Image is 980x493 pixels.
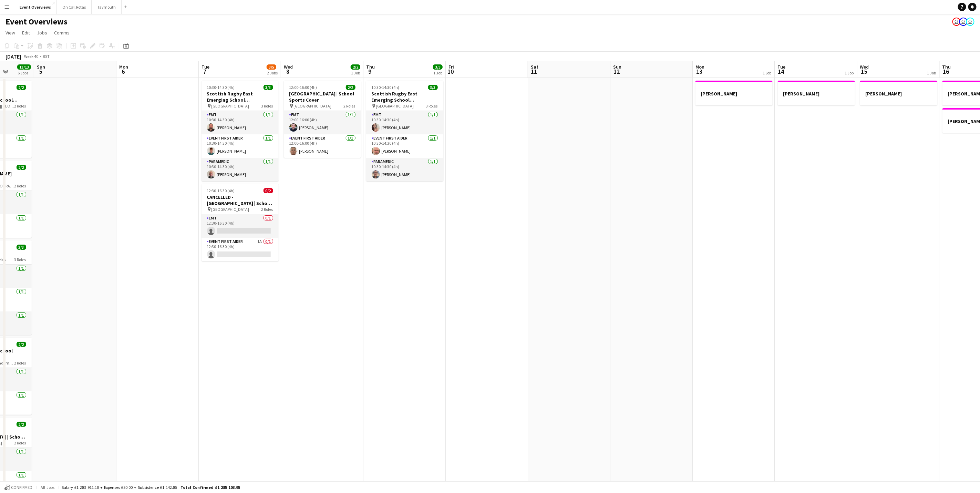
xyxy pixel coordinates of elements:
span: 6 [118,68,128,75]
button: On Call Rotas [57,0,92,14]
span: 8 [283,68,293,75]
app-card-role: EMT1/110:30-14:30 (4h)[PERSON_NAME] [366,111,443,134]
h1: Event Overviews [6,17,68,27]
a: Jobs [34,28,50,37]
span: Mon [695,64,704,70]
span: Total Confirmed £1 285 103.95 [180,485,240,490]
span: 16 [941,68,951,75]
app-user-avatar: Operations Team [959,18,968,26]
span: 15 [859,68,869,75]
span: Wed [284,64,293,70]
span: Tue [202,64,209,70]
div: BST [43,54,50,59]
span: 2/2 [17,165,26,170]
app-job-card: [PERSON_NAME] [695,81,773,105]
span: 3/5 [267,64,276,70]
span: 5 [36,68,45,75]
span: Week 40 [23,54,40,59]
h3: Scottish Rugby East Emerging School Championships | [GEOGRAPHIC_DATA] [366,91,443,103]
app-card-role: EMT0/112:30-16:30 (4h) [202,214,279,238]
span: Tue [778,64,786,70]
button: Event Overviews [14,0,57,14]
app-job-card: [PERSON_NAME] [778,81,855,105]
span: Sun [613,64,621,70]
div: 1 Job [927,70,936,75]
span: 2 Roles [14,360,26,366]
app-job-card: 12:30-16:30 (4h)0/2CANCELLED - [GEOGRAPHIC_DATA] | School Sports Cover [GEOGRAPHIC_DATA]2 RolesEM... [202,184,279,261]
app-card-role: EMT1/110:30-14:30 (4h)[PERSON_NAME] [202,111,279,134]
app-job-card: 10:30-14:30 (4h)3/3Scottish Rugby East Emerging School Championships | [GEOGRAPHIC_DATA] [GEOGRAP... [366,81,443,181]
span: 7 [200,68,209,75]
span: 0/2 [264,188,273,193]
span: Sat [531,64,538,70]
span: 10:30-14:30 (4h) [207,85,235,90]
app-job-card: 10:30-14:30 (4h)3/3Scottish Rugby East Emerging School Championships | Newbattle [GEOGRAPHIC_DATA... [202,81,279,181]
div: Salary £1 283 911.10 + Expenses £50.00 + Subsistence £1 142.85 = [62,485,240,490]
a: View [3,28,18,37]
span: [GEOGRAPHIC_DATA] [376,103,414,109]
app-card-role: Paramedic1/110:30-14:30 (4h)[PERSON_NAME] [366,158,443,181]
span: Wed [860,64,869,70]
h3: Scottish Rugby East Emerging School Championships | Newbattle [202,91,279,103]
span: 2 Roles [14,183,26,188]
span: Sun [37,64,45,70]
a: Comms [51,28,72,37]
span: 2/2 [346,85,355,90]
span: Fri [448,64,454,70]
span: [GEOGRAPHIC_DATA] [212,207,249,212]
span: 3/3 [428,85,438,90]
span: 2 Roles [344,103,355,109]
span: 2 Roles [14,440,26,445]
span: 14 [777,68,786,75]
span: [GEOGRAPHIC_DATA] [294,103,332,109]
span: 12:00-16:00 (4h) [289,85,317,90]
app-job-card: 12:00-16:00 (4h)2/2[GEOGRAPHIC_DATA] | School Sports Cover [GEOGRAPHIC_DATA]2 RolesEMT1/112:00-16... [284,81,361,158]
span: 3/3 [433,64,443,70]
span: 3 Roles [426,103,438,109]
span: Jobs [37,30,47,36]
div: 1 Job [845,70,854,75]
h3: [PERSON_NAME] [860,91,937,97]
span: View [6,30,15,36]
span: 2 Roles [261,207,273,212]
h3: [PERSON_NAME] [695,91,773,97]
div: 1 Job [763,70,772,75]
app-card-role: Event First Aider1/110:30-14:30 (4h)[PERSON_NAME] [202,134,279,158]
span: 2/2 [17,422,26,427]
span: 12 [612,68,621,75]
button: Confirmed [3,484,33,491]
app-user-avatar: Operations Team [966,18,974,26]
span: All jobs [39,485,56,490]
span: 2/2 [17,342,26,347]
div: 1 Job [433,70,442,75]
span: 3/3 [17,245,26,250]
span: 13 [694,68,704,75]
span: Edit [22,30,30,36]
span: 3/3 [264,85,273,90]
span: 10 [447,68,454,75]
span: Thu [366,64,375,70]
app-card-role: EMT1/112:00-16:00 (4h)[PERSON_NAME] [284,111,361,134]
span: 3 Roles [14,257,26,262]
span: 3 Roles [261,103,273,109]
div: [DATE] [6,53,21,60]
app-card-role: Paramedic1/110:30-14:30 (4h)[PERSON_NAME] [202,158,279,181]
span: 12:30-16:30 (4h) [207,188,235,193]
span: Mon [119,64,128,70]
a: Edit [19,28,33,37]
span: 2 Roles [14,103,26,109]
span: 13/13 [17,64,31,70]
button: Taymouth [92,0,122,14]
h3: [GEOGRAPHIC_DATA] | School Sports Cover [284,91,361,103]
div: 6 Jobs [18,70,31,75]
app-card-role: Event First Aider1A0/112:30-16:30 (4h) [202,238,279,261]
span: 11 [530,68,538,75]
span: 2/2 [351,64,360,70]
span: Confirmed [11,485,32,490]
app-job-card: [PERSON_NAME] [860,81,937,105]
